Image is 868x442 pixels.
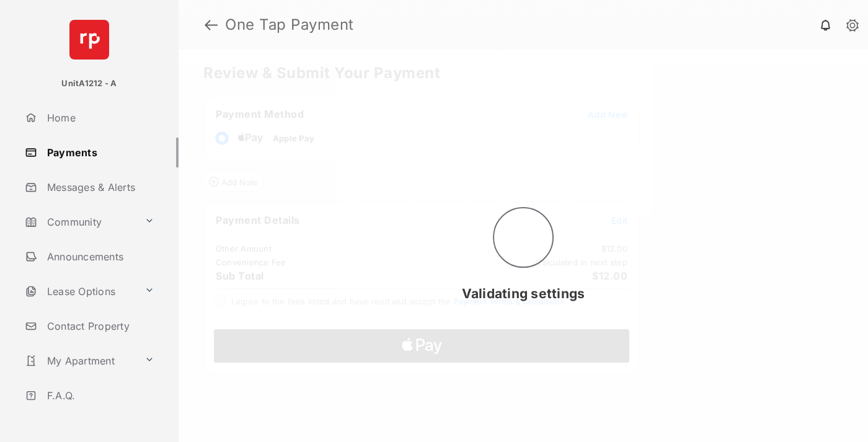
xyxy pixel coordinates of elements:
[20,103,179,133] a: Home
[20,311,179,341] a: Contact Property
[225,17,354,32] strong: One Tap Payment
[61,77,117,90] p: UnitA1212 - A
[69,20,109,60] img: svg+xml;base64,PHN2ZyB4bWxucz0iaHR0cDovL3d3dy53My5vcmcvMjAwMC9zdmciIHdpZHRoPSI2NCIgaGVpZ2h0PSI2NC...
[20,276,139,306] a: Lease Options
[20,381,179,410] a: F.A.Q.
[20,346,139,376] a: My Apartment
[20,207,139,237] a: Community
[20,242,179,272] a: Announcements
[462,286,585,301] span: Validating settings
[20,172,179,202] a: Messages & Alerts
[20,138,179,167] a: Payments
